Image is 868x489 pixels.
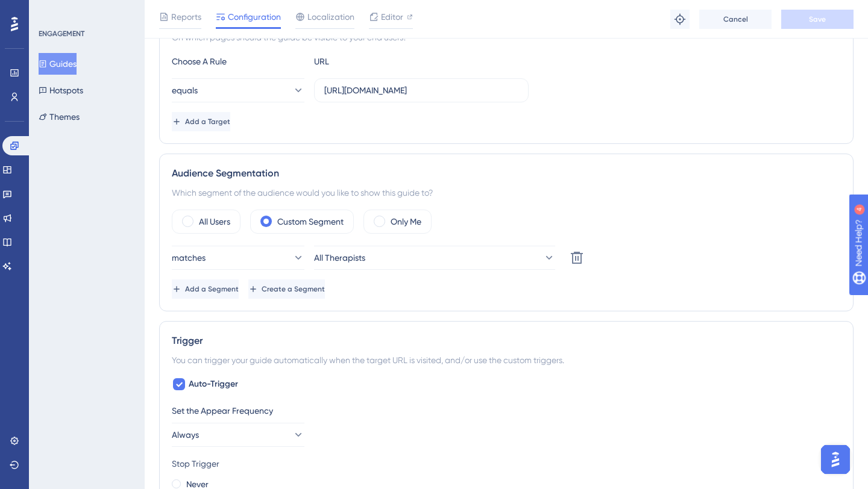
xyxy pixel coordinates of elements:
[391,214,421,229] label: Only Me
[172,353,841,367] div: You can trigger your guide automatically when the target URL is visited, and/or use the custom tr...
[817,441,854,478] iframe: UserGuiding AI Assistant Launcher
[185,117,230,126] span: Add a Target
[172,83,198,98] span: equals
[172,279,239,299] button: Add a Segment
[172,246,304,270] button: matches
[39,79,83,101] button: Hotspots
[39,53,77,75] button: Guides
[262,284,325,294] span: Create a Segment
[228,10,281,24] span: Configuration
[172,251,206,265] span: matches
[781,10,854,29] button: Save
[172,423,304,447] button: Always
[28,3,75,17] span: Need Help?
[699,10,772,29] button: Cancel
[172,456,841,471] div: Stop Trigger
[39,106,80,128] button: Themes
[248,279,325,299] button: Create a Segment
[84,6,87,16] div: 4
[172,166,841,181] div: Audience Segmentation
[314,246,555,270] button: All Therapists
[39,29,84,39] div: ENGAGEMENT
[172,78,304,102] button: equals
[185,284,239,294] span: Add a Segment
[314,251,365,265] span: All Therapists
[199,214,230,229] label: All Users
[723,14,748,24] span: Cancel
[172,54,304,69] div: Choose A Rule
[172,334,841,348] div: Trigger
[314,54,447,69] div: URL
[172,112,230,131] button: Add a Target
[324,84,518,97] input: yourwebsite.com/path
[171,10,201,24] span: Reports
[172,428,199,442] span: Always
[381,10,403,24] span: Editor
[172,185,841,200] div: Which segment of the audience would you like to show this guide to?
[189,377,238,391] span: Auto-Trigger
[172,403,841,418] div: Set the Appear Frequency
[809,14,826,24] span: Save
[307,10,354,24] span: Localization
[277,214,344,229] label: Custom Segment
